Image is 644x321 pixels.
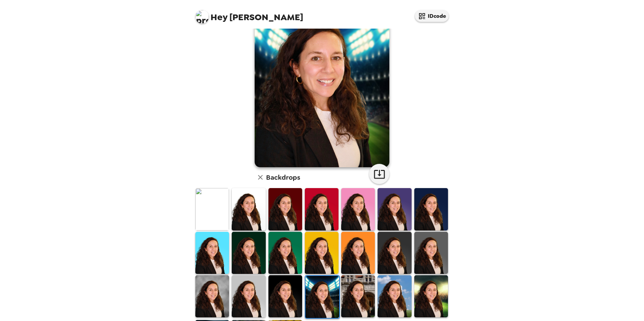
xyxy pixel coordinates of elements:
img: Original [195,188,229,230]
h6: Backdrops [266,172,300,183]
button: IDcode [415,10,449,22]
span: Hey [211,11,227,23]
span: [PERSON_NAME] [195,7,303,22]
img: profile pic [195,10,209,24]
